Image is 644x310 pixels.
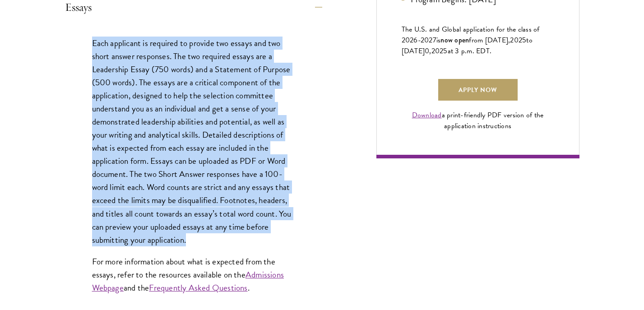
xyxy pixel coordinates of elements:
[469,35,510,46] span: from [DATE],
[149,281,247,294] a: Frequently Asked Questions
[436,35,441,46] span: is
[402,35,533,56] span: to [DATE]
[522,35,526,46] span: 5
[429,46,431,56] span: ,
[413,35,417,46] span: 6
[438,79,518,101] a: Apply Now
[433,35,436,46] span: 7
[402,110,554,131] div: a print-friendly PDF version of the application instructions
[448,46,492,56] span: at 3 p.m. EDT.
[92,37,295,246] p: Each applicant is required to provide two essays and two short answer responses. The two required...
[443,46,447,56] span: 5
[510,35,522,46] span: 202
[92,255,295,294] p: For more information about what is expected from the essays, refer to the resources available on ...
[412,110,442,120] a: Download
[440,35,469,45] span: now open
[92,268,284,294] a: Admissions Webpage
[425,46,429,56] span: 0
[402,24,540,46] span: The U.S. and Global application for the class of 202
[431,46,444,56] span: 202
[418,35,433,46] span: -202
